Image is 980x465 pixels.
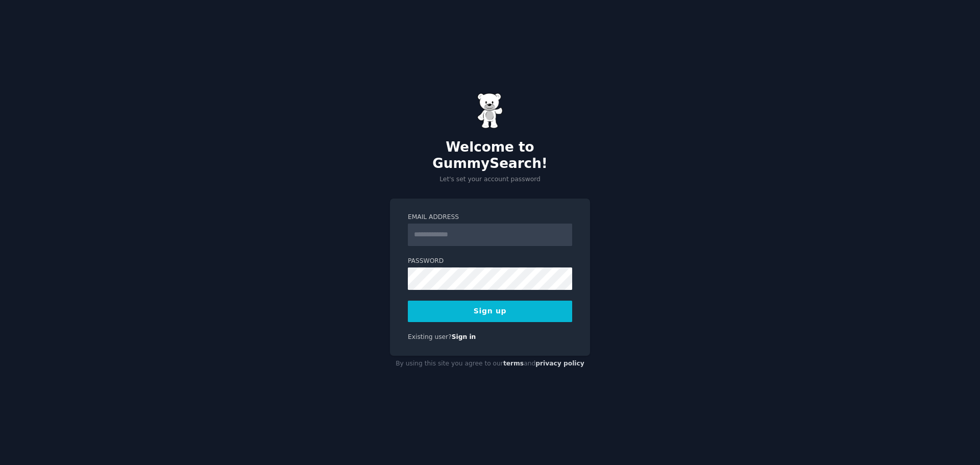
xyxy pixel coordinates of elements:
[408,301,572,322] button: Sign up
[408,333,452,340] span: Existing user?
[390,139,590,172] h2: Welcome to GummySearch!
[390,175,590,184] p: Let's set your account password
[477,93,503,129] img: Gummy Bear
[390,356,590,372] div: By using this site you agree to our and
[503,360,524,367] a: terms
[408,257,572,266] label: Password
[452,333,476,340] a: Sign in
[408,213,572,222] label: Email Address
[535,360,584,367] a: privacy policy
